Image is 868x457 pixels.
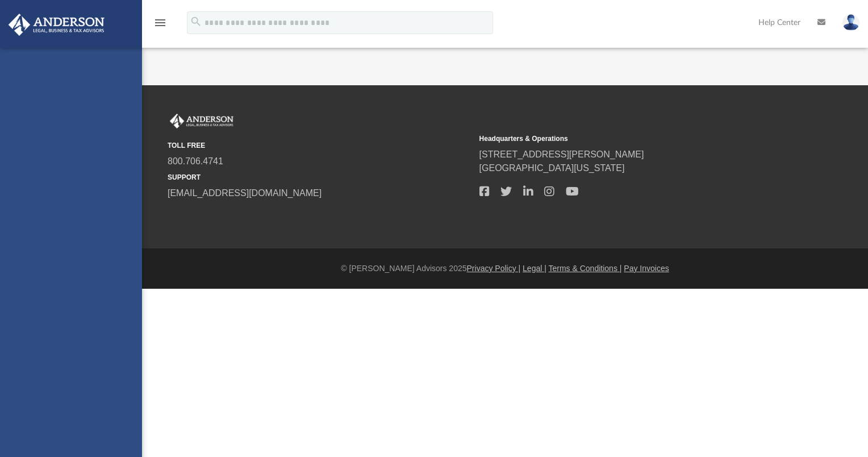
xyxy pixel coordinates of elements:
img: Anderson Advisors Platinum Portal [5,14,108,36]
a: menu [153,22,167,30]
i: menu [153,16,167,30]
small: TOLL FREE [168,140,471,151]
small: SUPPORT [168,172,471,182]
img: Anderson Advisors Platinum Portal [168,114,236,128]
img: User Pic [842,14,859,31]
a: [STREET_ADDRESS][PERSON_NAME] [479,149,644,159]
a: Terms & Conditions | [549,264,622,273]
a: Pay Invoices [624,264,669,273]
a: [EMAIL_ADDRESS][DOMAIN_NAME] [168,188,322,198]
a: Legal | [523,264,546,273]
div: © [PERSON_NAME] Advisors 2025 [142,263,868,275]
a: 800.706.4741 [168,156,223,166]
i: search [190,15,202,28]
a: Privacy Policy | [467,264,521,273]
small: Headquarters & Operations [479,134,783,144]
a: [GEOGRAPHIC_DATA][US_STATE] [479,163,625,173]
